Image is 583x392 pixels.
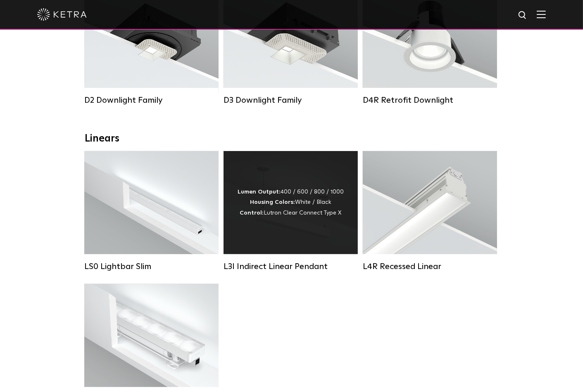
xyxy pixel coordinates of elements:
strong: Housing Colors: [250,199,295,205]
div: L3I Indirect Linear Pendant [224,262,358,272]
div: D3 Downlight Family [224,95,358,105]
a: LS0 Lightbar Slim Lumen Output:200 / 350Colors:White / BlackControl:X96 Controller [84,151,219,272]
img: search icon [518,10,528,21]
img: Hamburger%20Nav.svg [537,10,546,18]
div: D4R Retrofit Downlight [363,95,497,105]
img: ketra-logo-2019-white [37,8,87,21]
div: D2 Downlight Family [84,95,219,105]
div: LS0 Lightbar Slim [84,262,219,272]
div: 400 / 600 / 800 / 1000 White / Black Lutron Clear Connect Type X [238,187,344,218]
a: L3I Indirect Linear Pendant Lumen Output:400 / 600 / 800 / 1000Housing Colors:White / BlackContro... [224,151,358,272]
div: L4R Recessed Linear [363,262,497,272]
div: Linears [85,133,498,145]
strong: Control: [240,210,264,216]
a: L4R Recessed Linear Lumen Output:400 / 600 / 800 / 1000Colors:White / BlackControl:Lutron Clear C... [363,151,497,272]
strong: Lumen Output: [238,189,281,195]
